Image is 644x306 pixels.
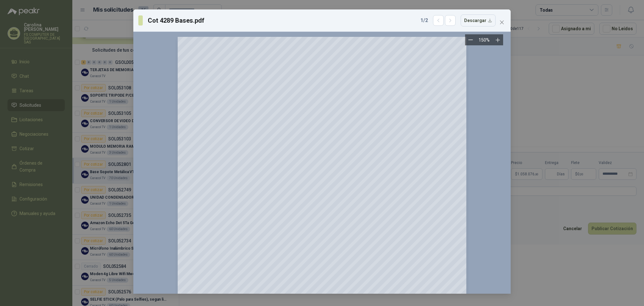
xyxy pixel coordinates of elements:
[148,16,205,25] h3: Cot 4289 Bases.pdf
[465,34,476,45] button: Zoom out
[499,20,504,25] span: close
[497,17,507,27] button: Close
[420,17,428,24] span: 1 / 2
[492,34,503,45] button: Zoom in
[461,14,496,26] button: Descargar
[479,37,490,43] div: 150 %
